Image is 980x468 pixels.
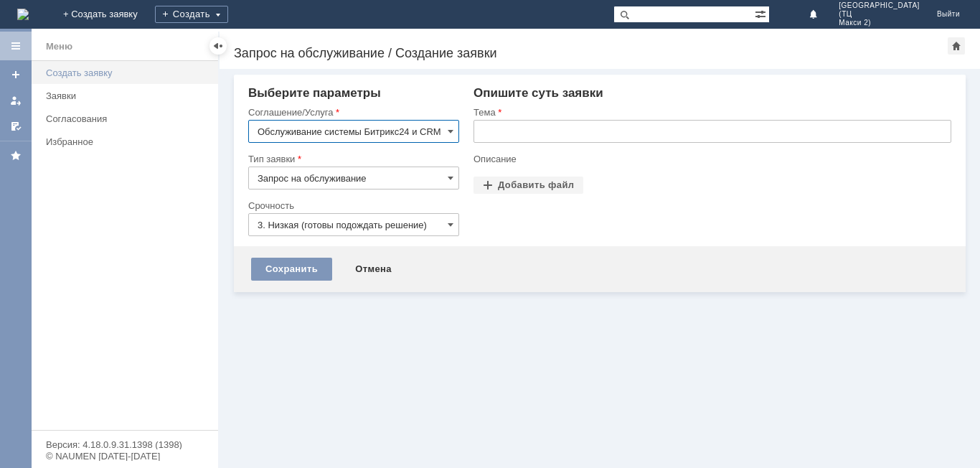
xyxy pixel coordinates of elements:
[839,19,920,27] span: Макси 2)
[248,201,456,210] div: Срочность
[248,154,456,164] div: Тип заявки
[46,451,204,461] div: © NAUMEN [DATE]-[DATE]
[40,85,215,107] a: Заявки
[17,9,29,20] a: Перейти на домашнюю страницу
[4,63,27,86] a: Создать заявку
[46,136,194,147] div: Избранное
[40,108,215,130] a: Согласования
[17,9,29,20] img: logo
[40,62,215,84] a: Создать заявку
[473,108,948,117] div: Тема
[46,67,209,78] div: Создать заявку
[839,1,920,10] span: [GEOGRAPHIC_DATA]
[248,86,381,100] span: Выберите параметры
[155,6,228,23] div: Создать
[755,6,769,20] span: Расширенный поиск
[948,37,965,55] div: Сделать домашней страницей
[4,89,27,112] a: Мои заявки
[839,10,920,19] span: (ТЦ
[473,154,948,164] div: Описание
[473,86,603,100] span: Опишите суть заявки
[234,46,924,60] div: Запрос на обслуживание / Создание заявки
[209,37,227,55] div: Скрыть меню
[46,90,209,101] div: Заявки
[4,115,27,138] a: Мои согласования
[46,113,209,124] div: Согласования
[46,38,72,55] div: Меню
[46,440,204,449] div: Версия: 4.18.0.9.31.1398 (1398)
[248,108,456,117] div: Соглашение/Услуга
